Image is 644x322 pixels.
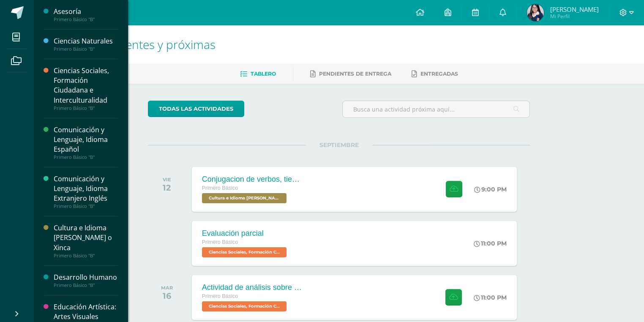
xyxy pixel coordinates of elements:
[202,175,303,184] div: Conjugacion de verbos, tiempo pasado en Kaqchikel
[54,253,118,259] div: Primero Básico "B"
[202,185,238,191] span: Primero Básico
[44,36,216,52] span: Actividades recientes y próximas
[54,16,118,22] div: Primero Básico "B"
[310,67,391,81] a: Pendientes de entrega
[54,66,118,105] div: Ciencias Sociales, Formación Ciudadana e Interculturalidad
[54,282,118,288] div: Primero Básico "B"
[54,7,118,22] a: AsesoríaPrimero Básico "B"
[54,273,118,282] div: Desarrollo Humano
[54,66,118,111] a: Ciencias Sociales, Formación Ciudadana e InterculturalidadPrimero Básico "B"
[202,283,303,292] div: Actividad de análisis sobre Derechos Humanos
[202,193,287,203] span: Cultura e Idioma Maya Garífuna o Xinca 'B'
[343,101,530,117] input: Busca una actividad próxima aquí...
[202,239,238,245] span: Primero Básico
[54,105,118,111] div: Primero Básico "B"
[550,13,599,20] span: Mi Perfil
[54,174,118,209] a: Comunicación y Lenguaje, Idioma Extranjero InglésPrimero Básico "B"
[240,67,276,81] a: Tablero
[474,294,507,301] div: 11:00 PM
[54,46,118,52] div: Primero Básico "B"
[54,203,118,209] div: Primero Básico "B"
[251,71,276,77] span: Tablero
[54,7,118,16] div: Asesoría
[54,223,118,252] div: Cultura e Idioma [PERSON_NAME] o Xinca
[54,125,118,154] div: Comunicación y Lenguaje, Idioma Español
[306,141,372,149] span: SEPTIEMBRE
[54,36,118,46] div: Ciencias Naturales
[420,71,458,77] span: Entregadas
[202,301,287,311] span: Ciencias Sociales, Formación Ciudadana e Interculturalidad 'B'
[54,273,118,288] a: Desarrollo HumanoPrimero Básico "B"
[202,247,287,257] span: Ciencias Sociales, Formación Ciudadana e Interculturalidad 'B'
[202,293,238,299] span: Primero Básico
[550,5,599,14] span: [PERSON_NAME]
[54,36,118,52] a: Ciencias NaturalesPrimero Básico "B"
[161,285,173,291] div: MAR
[412,67,458,81] a: Entregadas
[161,291,173,301] div: 16
[54,302,118,322] div: Educación Artística: Artes Visuales
[474,186,507,193] div: 9:00 PM
[163,183,171,193] div: 12
[148,101,244,117] a: todas las Actividades
[527,4,544,21] img: 393de93c8a89279b17f83f408801ebc0.png
[54,174,118,203] div: Comunicación y Lenguaje, Idioma Extranjero Inglés
[319,71,391,77] span: Pendientes de entrega
[163,177,171,183] div: VIE
[474,240,507,247] div: 11:00 PM
[54,223,118,258] a: Cultura e Idioma [PERSON_NAME] o XincaPrimero Básico "B"
[54,125,118,160] a: Comunicación y Lenguaje, Idioma EspañolPrimero Básico "B"
[202,229,289,238] div: Evaluación parcial
[54,154,118,160] div: Primero Básico "B"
